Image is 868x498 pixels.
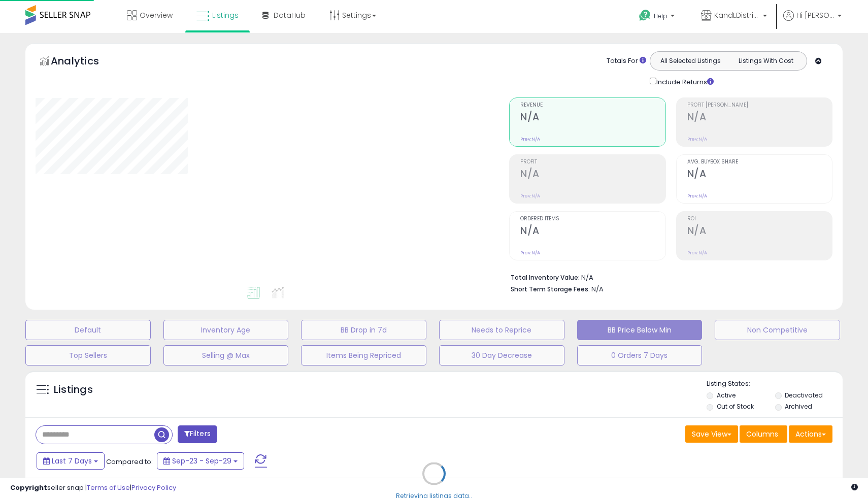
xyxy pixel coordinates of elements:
[520,250,540,256] small: Prev: N/A
[301,345,426,366] button: Items Being Repriced
[511,271,825,283] li: N/A
[687,136,707,142] small: Prev: N/A
[520,225,665,239] h2: N/A
[520,159,665,165] span: Profit
[520,136,540,142] small: Prev: N/A
[25,345,151,366] button: Top Sellers
[687,159,832,165] span: Avg. Buybox Share
[687,225,832,239] h2: N/A
[511,273,580,282] b: Total Inventory Value:
[520,111,665,125] h2: N/A
[715,320,840,340] button: Non Competitive
[642,76,726,87] div: Include Returns
[796,10,834,20] span: Hi [PERSON_NAME]
[439,320,564,340] button: Needs to Reprice
[687,103,832,108] span: Profit [PERSON_NAME]
[511,285,590,293] b: Short Term Storage Fees:
[520,168,665,182] h2: N/A
[439,345,564,366] button: 30 Day Decrease
[10,483,176,493] div: seller snap | |
[687,216,832,222] span: ROI
[163,320,289,340] button: Inventory Age
[714,10,760,20] span: KandLDistribution LLC
[140,10,173,20] span: Overview
[653,54,728,68] button: All Selected Listings
[163,345,289,366] button: Selling @ Max
[274,10,306,20] span: DataHub
[687,168,832,182] h2: N/A
[520,193,540,199] small: Prev: N/A
[591,284,604,294] span: N/A
[687,111,832,125] h2: N/A
[520,103,665,108] span: Revenue
[687,250,707,256] small: Prev: N/A
[577,345,703,366] button: 0 Orders 7 Days
[25,320,151,340] button: Default
[687,193,707,199] small: Prev: N/A
[212,10,239,20] span: Listings
[654,12,667,20] span: Help
[607,56,646,66] div: Totals For
[520,216,665,222] span: Ordered Items
[577,320,703,340] button: BB Price Below Min
[10,483,47,492] strong: Copyright
[51,54,119,71] h5: Analytics
[631,2,685,33] a: Help
[301,320,426,340] button: BB Drop in 7d
[783,10,842,33] a: Hi [PERSON_NAME]
[728,54,804,68] button: Listings With Cost
[639,9,651,22] i: Get Help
